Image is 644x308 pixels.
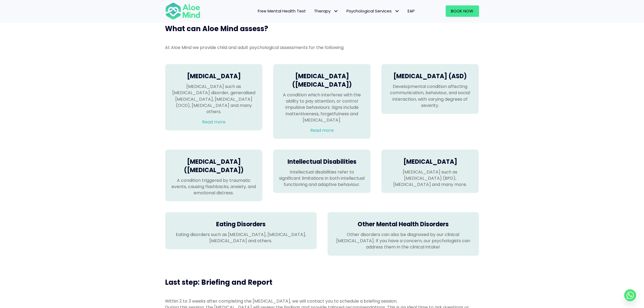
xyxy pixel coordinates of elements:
p: Intellectual disabilities refer to significant limitations in both intellectual functioning and a... [279,169,365,188]
h4: Other Mental Health Disorders [333,220,474,229]
p: Developmental condition affecting communication, behaviour, and social interaction, with varying ... [387,83,473,109]
span: What can Aloe Mind assess? [165,24,268,34]
a: Whatsapp [624,289,636,301]
p: [MEDICAL_DATA] such as [MEDICAL_DATA] (BPD), [MEDICAL_DATA] and many more. [387,169,473,188]
div: Within 2 to 3 weeks after completing the [MEDICAL_DATA], we will contact you to schedule a briefi... [165,298,479,304]
h4: [MEDICAL_DATA] ([MEDICAL_DATA]) [279,72,365,89]
span: Psychological Services: submenu [393,7,401,15]
a: Psychological ServicesPsychological Services: submenu [343,5,404,17]
a: EAP [404,5,419,17]
span: Therapy: submenu [332,7,340,15]
a: Book Now [446,5,479,17]
h4: [MEDICAL_DATA] [387,158,473,166]
span: Therapy [314,8,339,14]
span: Psychological Services [347,8,400,14]
a: Read more [310,127,334,133]
h4: [MEDICAL_DATA] (ASD) [387,72,473,81]
p: Eating disorders such as [MEDICAL_DATA], [MEDICAL_DATA], [MEDICAL_DATA] and others. [171,231,311,244]
p: At Aloe Mind we provide child and adult psychological assessments for the following: [165,44,479,51]
h4: [MEDICAL_DATA] ([MEDICAL_DATA]) [171,158,257,175]
span: EAP [408,8,415,14]
nav: Menu [207,5,419,17]
img: Aloe mind Logo [165,2,200,20]
a: TherapyTherapy: submenu [310,5,343,17]
p: A condition which interferes with the ability to pay attention, or control impulsive behaviours. ... [279,92,365,123]
a: Free Mental Health Test [254,5,310,17]
h4: Eating Disorders [171,220,311,229]
p: [MEDICAL_DATA] such as [MEDICAL_DATA] disorder, generalised [MEDICAL_DATA], [MEDICAL_DATA] (OCD),... [171,83,257,115]
h4: [MEDICAL_DATA] [171,72,257,81]
h4: Intellectual Disabilities [279,158,365,166]
span: Last step: Briefing and Report [165,277,273,287]
p: Other disorders can also be diagnosed by our clinical [MEDICAL_DATA]. If you have a concern, our ... [333,231,474,250]
a: Read more [202,119,226,125]
p: A condition triggered by traumatic events, causing flashbacks, anxiety, and emotional distress. [171,177,257,196]
span: Book Now [451,8,474,14]
span: Free Mental Health Test [258,8,306,14]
